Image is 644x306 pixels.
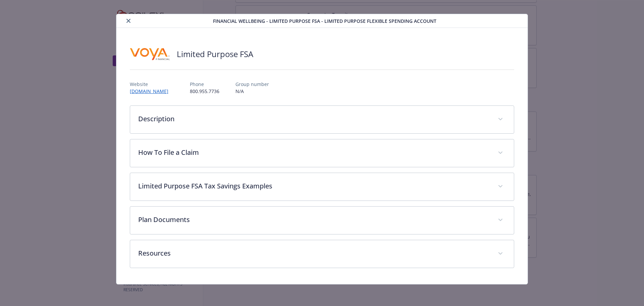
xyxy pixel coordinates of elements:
[213,17,436,25] span: Financial Wellbeing - Limited Purpose FSA - Limited Purpose Flexible Spending Account
[130,88,174,94] a: [DOMAIN_NAME]
[124,17,132,25] button: close
[177,48,253,60] h2: Limited Purpose FSA
[64,14,580,285] div: details for plan Financial Wellbeing - Limited Purpose FSA - Limited Purpose Flexible Spending Ac...
[130,44,170,64] img: Voya Financial
[138,147,490,158] p: How To File a Claim
[190,81,219,88] p: Phone
[130,173,514,201] div: Limited Purpose FSA Tax Savings Examples
[130,139,514,167] div: How To File a Claim
[190,88,219,95] p: 800.955.7736
[130,240,514,268] div: Resources
[235,88,269,95] p: N/A
[130,81,174,88] p: Website
[138,248,490,258] p: Resources
[130,106,514,133] div: Description
[235,81,269,88] p: Group number
[138,181,490,191] p: Limited Purpose FSA Tax Savings Examples
[138,215,490,225] p: Plan Documents
[130,207,514,234] div: Plan Documents
[138,114,490,124] p: Description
